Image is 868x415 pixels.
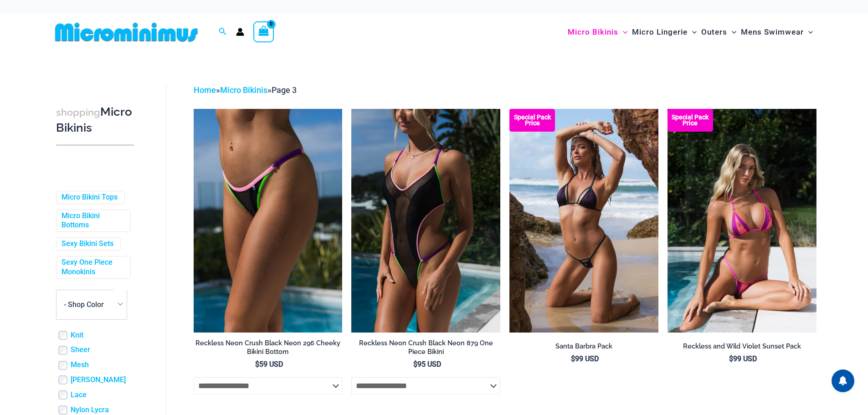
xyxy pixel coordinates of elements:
a: Sexy One Piece Monokinis [62,258,123,277]
a: Reckless Neon Crush Black Neon 296 Cheeky Bikini Bottom [194,339,343,359]
span: $ [413,360,417,369]
a: Micro BikinisMenu ToggleMenu Toggle [565,18,630,46]
img: Reckless and Wild Violet Sunset 306 Top 466 Bottom 06 [668,109,817,332]
h2: Reckless and Wild Violet Sunset Pack [668,342,817,351]
span: Menu Toggle [688,20,697,44]
a: Micro Bikini Tops [62,193,118,202]
h2: Reckless Neon Crush Black Neon 879 One Piece Bikini [351,339,500,356]
a: Search icon link [219,26,227,38]
bdi: 59 USD [255,360,283,369]
a: Sexy Bikini Sets [62,239,113,249]
span: $ [255,360,259,369]
span: Micro Lingerie [632,20,688,44]
img: Reckless Neon Crush Black Neon 879 One Piece 01 [351,109,500,332]
span: Menu Toggle [618,20,627,44]
img: MM SHOP LOGO FLAT [51,22,201,42]
a: Mens SwimwearMenu ToggleMenu Toggle [739,18,815,46]
b: Special Pack Price [668,114,713,126]
bdi: 99 USD [729,354,757,363]
a: Micro Bikinis [220,85,267,95]
a: Santa Barbra Purple Turquoise 305 Top 4118 Bottom 09v2 Santa Barbra Purple Turquoise 305 Top 4118... [509,109,658,332]
a: OutersMenu ToggleMenu Toggle [699,18,739,46]
span: - Shop Color [56,290,127,319]
a: Reckless and Wild Violet Sunset 306 Top 466 Bottom 06 Reckless and Wild Violet Sunset 306 Top 466... [668,109,817,332]
img: Reckless Neon Crush Black Neon 296 Cheeky 02 [194,109,343,332]
a: Mesh [71,360,89,370]
bdi: 95 USD [413,360,441,369]
a: Reckless Neon Crush Black Neon 879 One Piece Bikini [351,339,500,359]
span: $ [729,354,733,363]
a: Micro Bikini Bottoms [62,211,123,231]
a: Micro LingerieMenu ToggleMenu Toggle [630,18,699,46]
span: Menu Toggle [804,20,813,44]
bdi: 99 USD [571,354,599,363]
a: Home [194,85,216,95]
span: - Shop Color [56,290,127,320]
a: Reckless Neon Crush Black Neon 296 Cheeky 02Reckless Neon Crush Black Neon 296 Cheeky 01Reckless ... [194,109,343,332]
a: [PERSON_NAME] [71,375,126,385]
span: - Shop Color [64,300,104,309]
span: Micro Bikinis [568,20,618,44]
a: Nylon Lycra [71,405,109,415]
a: View Shopping Cart, empty [253,21,274,42]
img: Santa Barbra Purple Turquoise 305 Top 4118 Bottom 09v2 [509,109,658,332]
span: Page 3 [272,85,297,95]
h3: Micro Bikinis [56,104,134,136]
b: Special Pack Price [509,114,555,126]
span: » » [194,85,297,95]
a: Knit [71,331,83,340]
span: Menu Toggle [727,20,736,44]
a: Account icon link [236,28,244,36]
a: Reckless Neon Crush Black Neon 879 One Piece 01Reckless Neon Crush Black Neon 879 One Piece 09Rec... [351,109,500,332]
a: Sheer [71,345,90,355]
span: Outers [701,20,727,44]
span: Mens Swimwear [741,20,804,44]
h2: Santa Barbra Pack [509,342,658,351]
a: Santa Barbra Pack [509,342,658,354]
a: Lace [71,390,87,400]
span: $ [571,354,575,363]
h2: Reckless Neon Crush Black Neon 296 Cheeky Bikini Bottom [194,339,343,356]
a: Reckless and Wild Violet Sunset Pack [668,342,817,354]
span: shopping [56,107,100,118]
nav: Site Navigation [564,17,817,47]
